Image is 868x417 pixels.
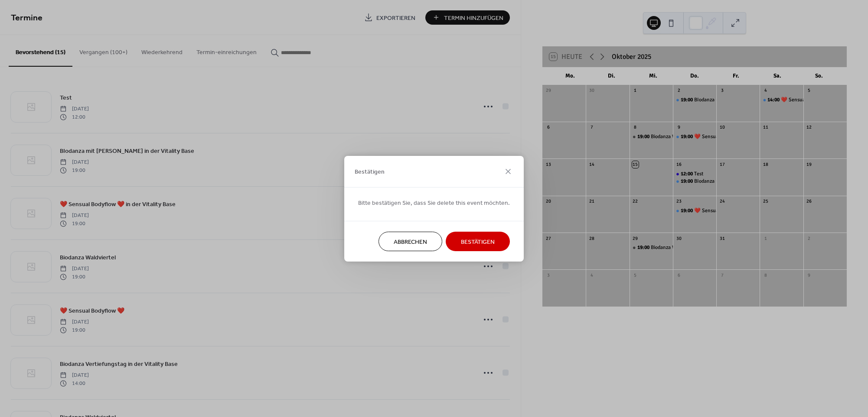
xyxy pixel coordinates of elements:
[394,237,427,246] span: Abbrechen
[358,198,510,207] span: Bitte bestätigen Sie, dass Sie delete this event möchten.
[379,232,442,251] button: Abbrechen
[355,168,385,177] span: Bestätigen
[446,232,510,251] button: Bestätigen
[461,237,495,246] span: Bestätigen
